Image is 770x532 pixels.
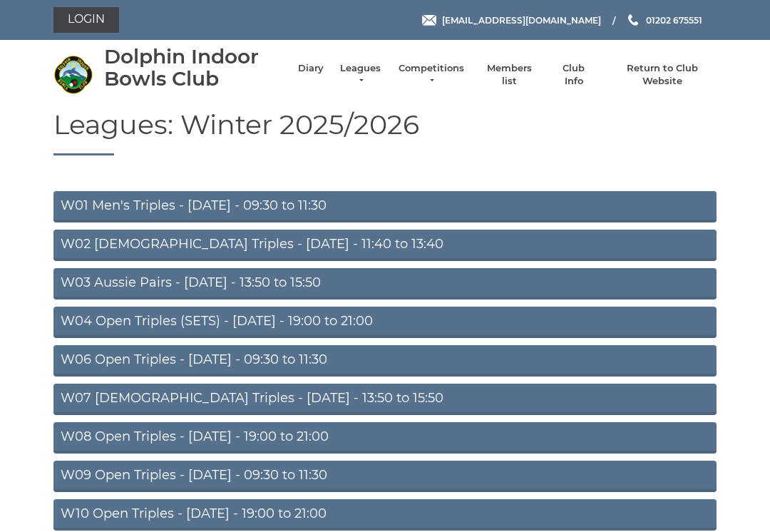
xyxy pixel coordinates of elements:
[53,110,717,156] h1: Leagues: Winter 2025/2026
[104,46,284,90] div: Dolphin Indoor Bowls Club
[397,62,466,88] a: Competitions
[422,15,436,26] img: Email
[479,62,538,88] a: Members list
[626,14,702,27] a: Phone us 01202 675551
[53,307,717,338] a: W04 Open Triples (SETS) - [DATE] - 19:00 to 21:00
[53,345,717,377] a: W06 Open Triples - [DATE] - 09:30 to 11:30
[442,14,601,25] span: [EMAIL_ADDRESS][DOMAIN_NAME]
[53,55,93,94] img: Dolphin Indoor Bowls Club
[553,62,595,88] a: Club Info
[609,62,717,88] a: Return to Club Website
[53,7,119,33] a: Login
[53,230,717,261] a: W02 [DEMOGRAPHIC_DATA] Triples - [DATE] - 11:40 to 13:40
[628,14,638,26] img: Phone us
[53,499,717,531] a: W10 Open Triples - [DATE] - 19:00 to 21:00
[53,384,717,415] a: W07 [DEMOGRAPHIC_DATA] Triples - [DATE] - 13:50 to 15:50
[53,461,717,492] a: W09 Open Triples - [DATE] - 09:30 to 11:30
[53,422,717,454] a: W08 Open Triples - [DATE] - 19:00 to 21:00
[338,62,383,88] a: Leagues
[298,62,324,75] a: Diary
[646,14,702,25] span: 01202 675551
[53,268,717,300] a: W03 Aussie Pairs - [DATE] - 13:50 to 15:50
[53,191,717,222] a: W01 Men's Triples - [DATE] - 09:30 to 11:30
[422,14,601,27] a: Email [EMAIL_ADDRESS][DOMAIN_NAME]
